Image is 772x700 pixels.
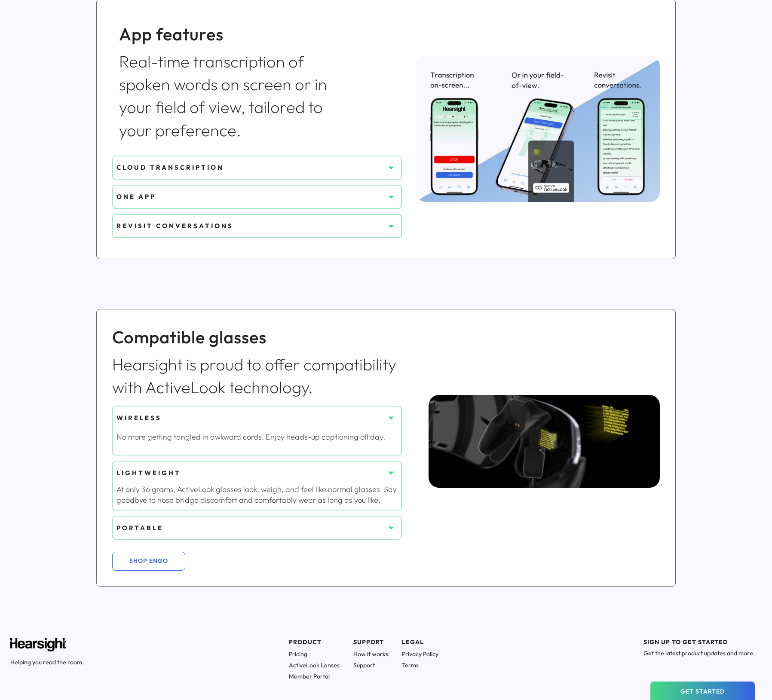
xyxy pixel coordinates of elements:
[116,468,385,477] div: LIGHTWEIGHT
[353,638,388,647] div: SUPPORT
[289,650,340,658] h1: Pricing
[112,552,185,571] button: SHOP ENGO
[119,50,346,142] div: Real-time transcription of spoken words on screen or in your field of view, tailored to your pref...
[289,672,340,680] h1: Member Portal
[112,353,402,399] div: Hearsight is proud to offer compatibility with ActiveLook technology.
[643,638,755,646] h1: SIGN UP TO GET STARTED
[643,649,755,657] h1: Get the latest product updates and more.
[353,650,388,658] h1: How it works
[10,638,66,651] img: Hearsight logo
[10,658,84,666] h1: Helping you read the room.
[116,484,398,505] div: At only 36 grams, ActiveLook glasses look, weigh, and feel like normal glasses. Say goodbye to no...
[112,325,402,349] div: Compatible glasses
[402,650,438,658] h1: Privacy Policy
[116,431,398,442] div: No more getting tangled in awkward cords. Enjoy heads-up captioning all day.
[353,661,388,669] h1: Support
[116,221,385,230] div: REVISIT CONVERSATIONS
[402,638,438,647] div: LEGAL
[116,523,385,532] div: PORTABLE
[289,661,340,669] h1: ActiveLook Lenses
[116,163,385,172] div: CLOUD TRANSCRIPTION
[116,192,385,201] div: ONE APP
[402,661,438,669] h1: Terms
[119,22,346,46] div: App features
[116,413,385,422] div: WIRELESS
[416,56,660,202] img: Hearsight app preview screens
[429,395,736,487] img: ActiveLook glasses display preview
[289,638,340,647] div: PRODUCT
